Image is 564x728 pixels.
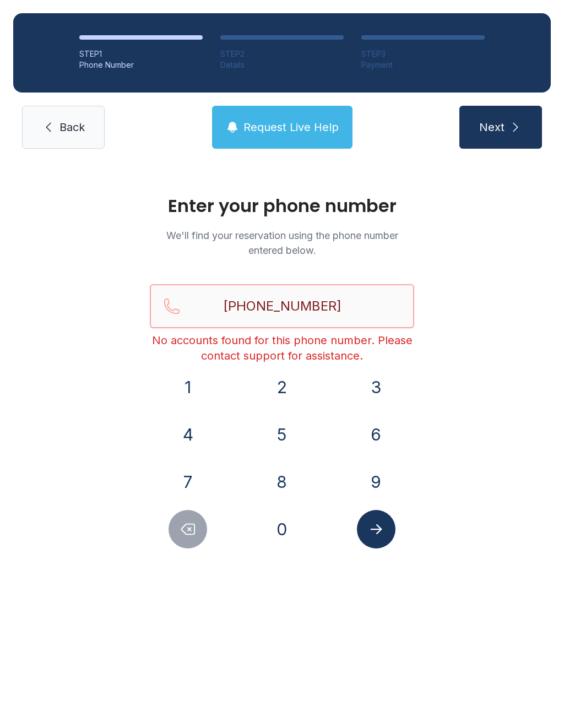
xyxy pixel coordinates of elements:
[220,48,344,59] div: STEP 2
[169,368,207,406] button: 1
[169,415,207,454] button: 4
[220,59,344,70] div: Details
[263,510,301,548] button: 0
[150,197,414,215] h1: Enter your phone number
[479,119,505,135] span: Next
[357,510,395,548] button: Submit lookup form
[150,284,414,328] input: Reservation phone number
[169,510,207,548] button: Delete number
[169,463,207,501] button: 7
[263,415,301,454] button: 5
[263,463,301,501] button: 8
[79,59,203,70] div: Phone Number
[150,228,414,258] p: We'll find your reservation using the phone number entered below.
[263,368,301,406] button: 2
[357,463,395,501] button: 9
[79,48,203,59] div: STEP 1
[357,368,395,406] button: 3
[361,48,485,59] div: STEP 3
[361,59,485,70] div: Payment
[59,119,85,135] span: Back
[357,415,395,454] button: 6
[150,333,414,363] div: No accounts found for this phone number. Please contact support for assistance.
[243,119,339,135] span: Request Live Help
